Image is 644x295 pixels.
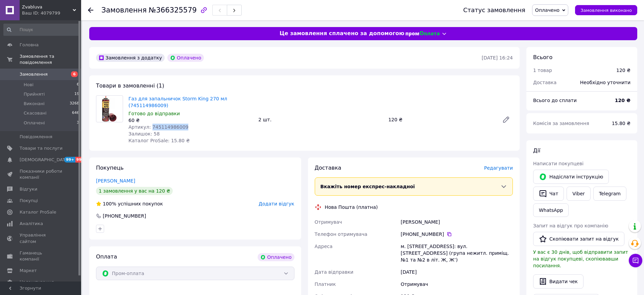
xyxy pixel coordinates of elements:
[128,124,188,130] span: Артикул: 745114986009
[612,121,630,126] span: 15.80 ₴
[77,120,79,126] span: 3
[88,7,93,14] div: Повернутися назад
[323,204,380,211] div: Нова Пошта (платна)
[101,6,147,14] span: Замовлення
[616,67,630,74] div: 120 ₴
[463,7,525,14] div: Статус замовлення
[20,221,43,227] span: Аналітика
[75,157,87,163] span: 99+
[74,91,79,97] span: 19
[320,184,415,189] span: Вкажіть номер експрес-накладної
[593,187,626,201] a: Telegram
[533,170,609,184] button: Надіслати інструкцію
[533,98,577,103] span: Всього до сплати
[96,178,135,183] a: [PERSON_NAME]
[315,269,354,275] span: Дата відправки
[128,111,180,116] span: Готово до відправки
[128,131,160,137] span: Залишок: 58
[401,231,513,238] div: [PHONE_NUMBER]
[533,249,628,268] span: У вас є 30 днів, щоб відправити запит на відгук покупцеві, скопіювавши посилання.
[20,134,52,140] span: Повідомлення
[149,6,197,14] span: №366325579
[102,213,147,219] div: [PHONE_NUMBER]
[533,161,583,166] span: Написати покупцеві
[20,53,81,66] span: Замовлення та повідомлення
[96,165,124,171] span: Покупець
[567,187,590,201] a: Viber
[258,253,294,261] div: Оплачено
[315,244,333,249] span: Адреса
[20,168,63,180] span: Показники роботи компанії
[128,117,253,124] div: 60 ₴
[72,110,79,116] span: 646
[64,157,75,163] span: 99+
[399,266,514,278] div: [DATE]
[24,91,45,97] span: Прийняті
[580,8,632,13] span: Замовлення виконано
[20,157,70,163] span: [DEMOGRAPHIC_DATA]
[533,223,608,228] span: Запит на відгук про компанію
[533,203,569,217] a: WhatsApp
[629,254,642,267] button: Чат з покупцем
[484,165,513,171] span: Редагувати
[315,281,336,287] span: Платник
[259,201,294,206] span: Додати відгук
[280,30,404,38] span: Це замовлення сплачено за допомогою
[533,274,583,289] button: Видати чек
[22,4,73,10] span: Zvabluva
[575,5,637,15] button: Замовлення виконано
[24,110,47,116] span: Скасовані
[533,80,556,85] span: Доставка
[533,187,564,201] button: Чат
[20,209,56,215] span: Каталог ProSale
[576,75,635,90] div: Необхідно уточнити
[24,120,45,126] span: Оплачені
[102,96,117,122] img: Газ для запальничок Storm King 270 мл (745114986009)
[20,71,48,77] span: Замовлення
[20,250,63,262] span: Гаманець компанії
[128,138,190,143] span: Каталог ProSale: 15.80 ₴
[96,187,173,195] div: 1 замовлення у вас на 120 ₴
[533,68,552,73] span: 1 товар
[20,268,37,274] span: Маркет
[386,115,497,124] div: 120 ₴
[128,96,227,108] a: Газ для запальничок Storm King 270 мл (745114986009)
[20,198,38,204] span: Покупці
[103,201,116,206] span: 100%
[533,147,540,154] span: Дії
[20,186,37,192] span: Відгуки
[96,82,164,89] span: Товари в замовленні (1)
[70,101,79,107] span: 3268
[20,232,63,244] span: Управління сайтом
[71,71,78,77] span: 6
[24,82,33,88] span: Нові
[533,54,552,60] span: Всього
[535,7,559,13] span: Оплачено
[615,98,630,103] b: 120 ₴
[533,121,589,126] span: Комісія за замовлення
[20,145,63,151] span: Товари та послуги
[96,200,163,207] div: успішних покупок
[315,165,341,171] span: Доставка
[22,10,81,16] div: Ваш ID: 4079799
[96,54,165,62] div: Замовлення з додатку
[399,216,514,228] div: [PERSON_NAME]
[315,219,342,225] span: Отримувач
[399,278,514,290] div: Отримувач
[482,55,513,60] time: [DATE] 16:24
[167,54,204,62] div: Оплачено
[77,82,79,88] span: 6
[399,240,514,266] div: м. [STREET_ADDRESS]: вул. [STREET_ADDRESS] (група нежитл. приміщ. №1 та №2 в літ. Ж, Ж’)
[533,232,624,246] button: Скопіювати запит на відгук
[256,115,385,124] div: 2 шт.
[20,42,39,48] span: Головна
[96,253,117,260] span: Оплата
[499,113,513,126] a: Редагувати
[315,231,367,237] span: Телефон отримувача
[3,24,80,36] input: Пошук
[20,279,54,285] span: Налаштування
[24,101,45,107] span: Виконані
